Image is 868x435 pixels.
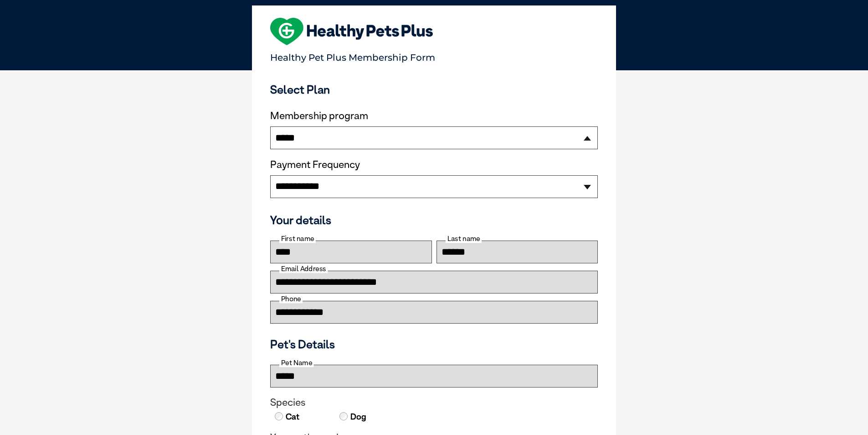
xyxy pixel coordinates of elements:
[270,110,598,122] label: Membership program
[446,235,482,243] label: Last name
[279,235,316,243] label: First name
[270,48,598,63] p: Healthy Pet Plus Membership Form
[270,159,360,171] label: Payment Frequency
[267,337,601,351] h3: Pet's Details
[279,265,328,273] label: Email Address
[270,83,598,96] h3: Select Plan
[270,397,598,409] legend: Species
[270,18,433,45] img: heart-shape-hpp-logo-large.png
[279,295,303,303] label: Phone
[270,213,598,227] h3: Your details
